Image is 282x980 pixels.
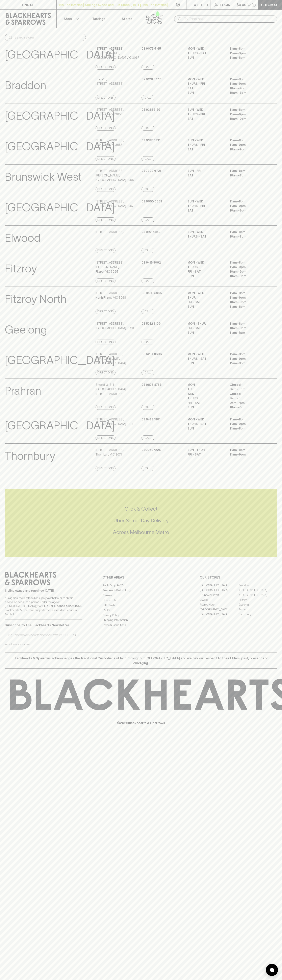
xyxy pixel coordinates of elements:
[238,588,277,593] a: [GEOGRAPHIC_DATA]
[187,417,224,422] p: MON - WED
[96,291,126,300] p: [STREET_ADDRESS] , North Fitzroy VIC 3068
[96,248,116,253] a: Directions
[142,435,154,440] a: Call
[230,304,266,309] p: 11am – 8pm
[142,291,162,295] p: 03 9489 5945
[96,260,140,274] p: [STREET_ADDRESS][PERSON_NAME] , Fitzroy VIC 3065
[200,607,238,612] a: [GEOGRAPHIC_DATA]
[230,422,266,426] p: 11am – 9pm
[187,269,224,274] p: FRI - SAT
[187,300,224,304] p: FRI - SAT
[142,138,160,143] p: 03 9380 1831
[187,422,224,426] p: THURS - SAT
[5,623,82,628] p: Subscribe to The Blackhearts Newsletter
[238,583,277,588] a: Braddon
[230,173,266,178] p: 10am – 8pm
[57,10,85,28] button: Shop
[230,352,266,357] p: 11am – 8pm
[187,330,224,335] p: SUN
[142,278,154,283] a: Call
[270,968,274,972] img: bubble-icon
[142,156,154,161] a: Call
[200,588,238,593] a: [GEOGRAPHIC_DATA]
[187,426,224,431] p: SUN
[142,65,154,70] a: Call
[187,291,224,295] p: MON - WED
[230,269,266,274] p: 10am – 9pm
[142,46,161,51] p: 03 9077 5145
[261,2,279,7] p: Checkout
[96,65,116,70] a: Directions
[230,357,266,361] p: 11am – 9pm
[122,16,132,21] p: Stores
[187,91,224,95] p: SUN
[64,16,72,21] p: Shop
[230,387,266,392] p: 9am – 6pm
[96,156,116,161] a: Directions
[85,10,113,28] a: Tastings
[5,107,115,124] p: [GEOGRAPHIC_DATA]
[5,506,277,512] h5: Click & Collect
[5,642,82,646] p: We will never spam you
[187,55,224,60] p: SUN
[230,426,266,431] p: 11am – 8pm
[102,608,180,613] a: FAQ's
[194,2,209,7] p: Wishlist
[230,448,266,452] p: 11am – 8pm
[230,295,266,300] p: 11am – 9pm
[230,55,266,60] p: 11am – 8pm
[187,234,224,239] p: THURS - SAT
[96,435,116,440] a: Directions
[142,77,161,82] p: 02 6128 0777
[220,2,230,7] p: Login
[142,370,154,375] a: Call
[187,265,224,269] p: THURS
[142,187,154,192] a: Call
[187,230,224,234] p: SUN - WED
[96,417,133,426] p: [STREET_ADDRESS] , [GEOGRAPHIC_DATA] 3121
[187,199,224,204] p: SUN - WED
[230,401,266,405] p: 9am – 7pm
[142,95,154,100] a: Call
[187,321,224,326] p: MON - THUR
[187,46,224,51] p: MON - WED
[62,631,82,640] button: SUBSCRIBE
[142,466,154,471] a: Call
[200,583,238,588] a: [GEOGRAPHIC_DATA]
[230,265,266,269] p: 11am – 9pm
[102,613,180,617] a: Privacy Policy
[187,304,224,309] p: SUN
[187,274,224,278] p: SUN
[5,448,55,464] p: Thornbury
[22,2,34,7] p: FIND US
[96,107,124,117] p: [STREET_ADDRESS] , Brunswick VIC 3056
[230,405,266,410] p: 10am – 5pm
[200,593,238,597] a: Brunswick West
[230,300,266,304] p: 10am – 9pm
[5,596,82,616] p: It is against the law to sell or supply alcohol to, or to obtain alcohol on behalf of a person un...
[187,173,224,178] p: SAT
[230,361,266,366] p: 11am – 8pm
[230,199,266,204] p: 11am – 8pm
[96,448,124,457] p: [STREET_ADDRESS] , Thornbury VIC 3071
[230,208,266,213] p: 10am – 9pm
[96,340,116,344] a: Directions
[5,169,82,185] p: Brunswick West
[230,77,266,82] p: 11am – 8pm
[230,383,266,387] p: Closed –
[142,169,161,173] p: 03 7300 6721
[96,405,116,410] a: Directions
[230,91,266,95] p: 10am – 8pm
[230,321,266,326] p: 11am – 8pm
[187,326,224,330] p: FRI - SAT
[237,2,246,7] p: $0.00
[238,593,277,597] a: [GEOGRAPHIC_DATA]
[142,383,161,387] p: 03 9826 8768
[187,448,224,452] p: Sun - Thur
[102,618,180,622] a: Shipping Information
[102,593,180,598] a: Careers
[230,112,266,117] p: 11am – 9pm
[238,607,277,612] a: Prahran
[187,295,224,300] p: THUR
[96,352,140,366] p: [STREET_ADDRESS][PERSON_NAME] , [GEOGRAPHIC_DATA]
